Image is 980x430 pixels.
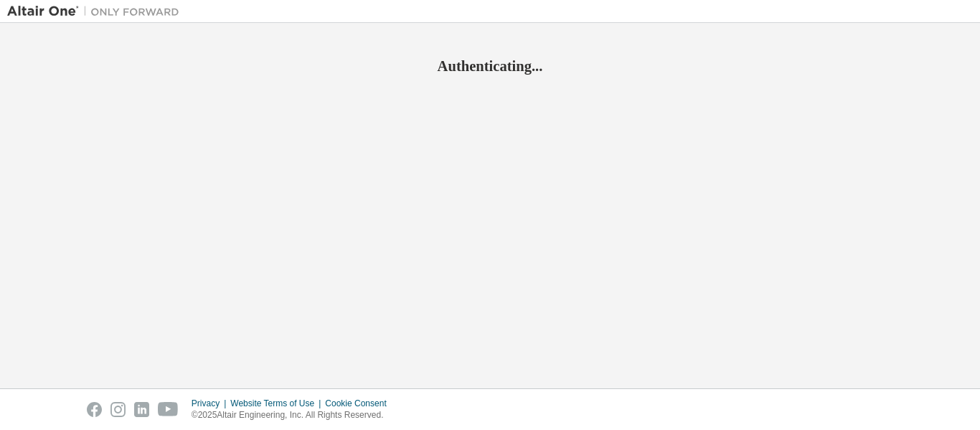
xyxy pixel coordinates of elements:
[134,402,149,417] img: linkedin.svg
[7,57,973,75] h2: Authenticating...
[192,398,230,409] div: Privacy
[192,409,395,421] p: © 2025 Altair Engineering, Inc. All Rights Reserved.
[87,402,102,417] img: facebook.svg
[7,4,187,19] img: Altair One
[158,402,179,417] img: youtube.svg
[230,398,325,409] div: Website Terms of Use
[325,398,395,409] div: Cookie Consent
[110,402,126,417] img: instagram.svg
